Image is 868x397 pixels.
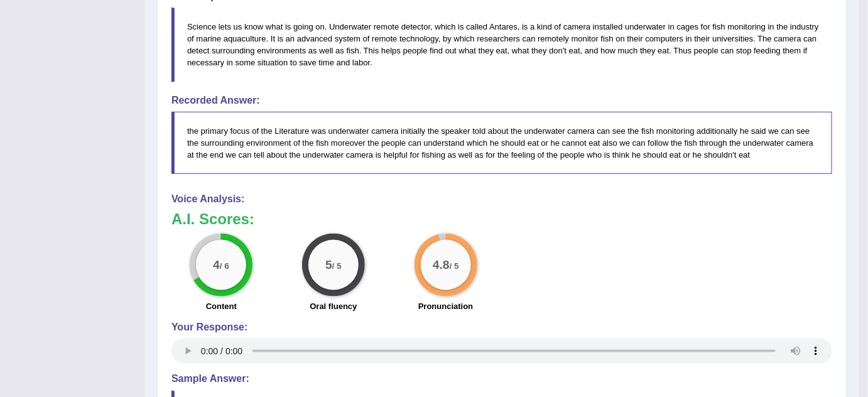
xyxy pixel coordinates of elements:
[206,300,237,312] label: Content
[332,262,342,271] small: / 5
[171,210,254,227] b: A.I. Scores:
[220,262,229,271] small: / 6
[449,262,458,271] small: / 5
[171,322,832,333] h4: Your Response:
[171,373,832,384] h4: Sample Answer:
[325,258,332,272] big: 5
[171,95,832,106] h4: Recorded Answer:
[171,112,832,174] blockquote: the primary focus of the Literature was underwater camera initially the speaker told about the un...
[418,300,473,312] label: Pronunciation
[213,258,220,272] big: 4
[433,258,450,272] big: 4.8
[310,300,357,312] label: Oral fluency
[171,8,832,82] blockquote: Science lets us know what is going on. Underwater remote detector, which is called Antares, is a ...
[171,193,832,205] h4: Voice Analysis:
